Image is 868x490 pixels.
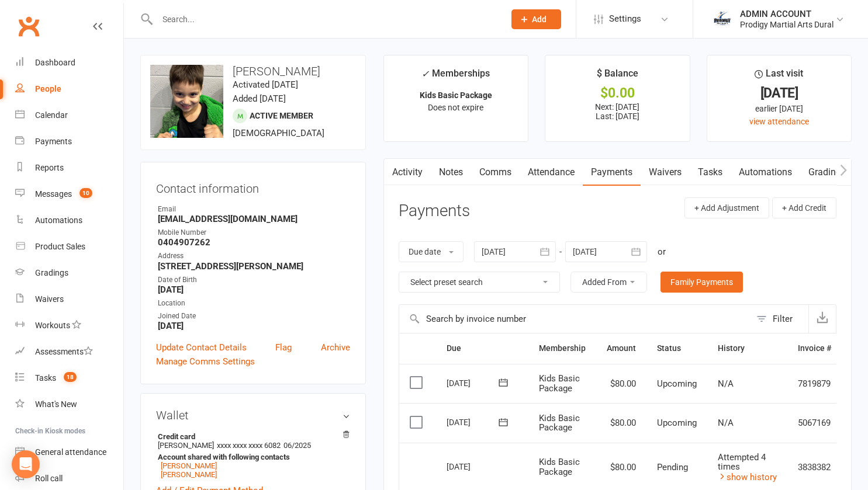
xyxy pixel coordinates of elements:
[421,66,490,88] div: Memberships
[740,9,834,19] div: ADMIN ACCOUNT
[275,340,292,355] a: Flag
[156,430,350,481] li: [PERSON_NAME]
[596,403,646,443] td: $80.00
[690,159,731,186] a: Tasks
[35,137,72,146] div: Payments
[15,286,123,312] a: Waivers
[420,91,492,100] strong: Kids Basic Package
[511,9,561,29] button: Add
[399,202,470,220] h3: Payments
[772,197,836,218] button: + Add Credit
[158,227,350,238] div: Mobile Number
[321,340,350,355] a: Archive
[158,432,344,441] strong: Credit card
[158,284,350,295] strong: [DATE]
[156,340,247,355] a: Update Contact Details
[718,378,734,389] span: N/A
[79,188,92,198] span: 10
[556,87,679,99] div: $0.00
[156,355,255,369] a: Manage Comms Settings
[15,50,123,76] a: Dashboard
[233,128,324,138] span: [DEMOGRAPHIC_DATA]
[657,378,697,389] span: Upcoming
[156,409,350,422] h3: Wallet
[64,372,77,382] span: 18
[539,457,580,477] span: Kids Basic Package
[250,111,313,120] span: Active member
[283,441,311,450] span: 06/2025
[657,462,688,472] span: Pending
[35,474,63,483] div: Roll call
[233,79,298,90] time: Activated [DATE]
[447,413,500,431] div: [DATE]
[35,321,70,330] div: Workouts
[718,418,734,428] span: N/A
[15,312,123,339] a: Workouts
[161,470,217,479] a: [PERSON_NAME]
[431,159,471,186] a: Notes
[384,159,431,186] a: Activity
[718,87,841,99] div: [DATE]
[35,242,85,251] div: Product Sales
[787,333,842,363] th: Invoice #
[657,418,697,428] span: Upcoming
[150,65,223,138] img: image1697002716.png
[158,311,350,322] div: Joined Date
[154,11,496,27] input: Search...
[596,333,646,363] th: Amount
[399,241,464,262] button: Due date
[156,178,350,195] h3: Contact information
[596,364,646,404] td: $80.00
[158,274,350,286] div: Date of Birth
[35,84,61,93] div: People
[658,245,666,259] div: or
[711,8,734,31] img: thumb_image1686208220.png
[217,441,281,450] span: xxxx xxxx xxxx 6082
[15,102,123,128] a: Calendar
[436,333,528,363] th: Due
[35,216,82,225] div: Automations
[35,399,77,409] div: What's New
[428,103,483,112] span: Does not expire
[773,312,793,326] div: Filter
[570,272,647,293] button: Added From
[15,391,123,418] a: What's New
[718,102,841,115] div: earlier [DATE]
[421,68,429,79] i: ✓
[787,364,842,404] td: 7819879
[15,181,123,207] a: Messages 10
[751,305,808,333] button: Filter
[35,58,75,67] div: Dashboard
[35,294,64,304] div: Waivers
[718,452,766,472] span: Attempted 4 times
[15,155,123,181] a: Reports
[35,347,93,356] div: Assessments
[749,117,809,126] a: view attendance
[158,237,350,248] strong: 0404907262
[718,472,777,482] a: show history
[597,66,638,87] div: $ Balance
[158,298,350,309] div: Location
[399,305,751,333] input: Search by invoice number
[787,403,842,443] td: 5067169
[233,93,286,104] time: Added [DATE]
[35,110,68,120] div: Calendar
[158,204,350,215] div: Email
[447,457,500,475] div: [DATE]
[583,159,641,186] a: Payments
[14,12,43,41] a: Clubworx
[731,159,800,186] a: Automations
[15,234,123,260] a: Product Sales
[556,102,679,121] p: Next: [DATE] Last: [DATE]
[684,197,769,218] button: + Add Adjustment
[15,128,123,155] a: Payments
[15,339,123,365] a: Assessments
[161,461,217,470] a: [PERSON_NAME]
[15,439,123,465] a: General attendance kiosk mode
[471,159,520,186] a: Comms
[35,373,56,383] div: Tasks
[646,333,707,363] th: Status
[660,272,743,293] a: Family Payments
[539,413,580,433] span: Kids Basic Package
[755,66,803,87] div: Last visit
